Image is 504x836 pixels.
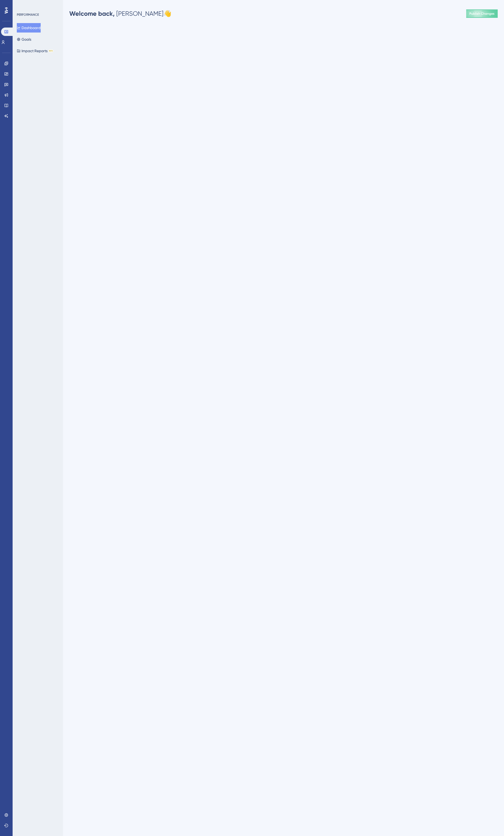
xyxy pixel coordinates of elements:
span: Publish Changes [469,12,495,16]
div: BETA [49,50,53,52]
span: Welcome back, [69,10,115,17]
button: Goals [17,35,31,44]
button: Dashboard [17,23,41,33]
div: PERFORMANCE [17,13,39,17]
button: Impact ReportsBETA [17,46,53,56]
div: [PERSON_NAME] 👋 [69,9,171,18]
button: Publish Changes [466,9,498,18]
